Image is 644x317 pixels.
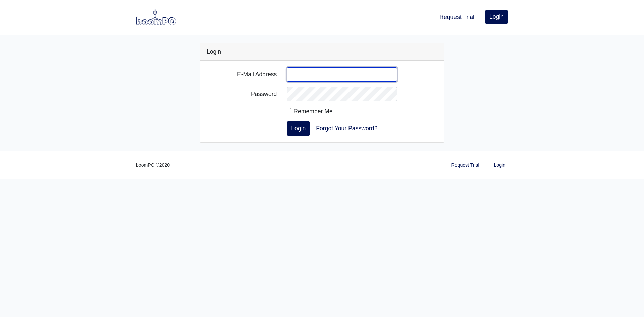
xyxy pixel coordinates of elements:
a: Login [485,10,508,24]
a: Request Trial [437,10,477,24]
a: Request Trial [449,159,482,172]
label: Remember Me [293,107,332,116]
div: Login [200,43,444,61]
small: boomPO ©2020 [136,161,170,169]
button: Login [287,121,310,136]
label: E-Mail Address [202,67,282,82]
img: boomPO [136,9,176,25]
a: Login [491,159,508,172]
a: Forgot Your Password? [312,121,382,136]
label: Password [202,87,282,101]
